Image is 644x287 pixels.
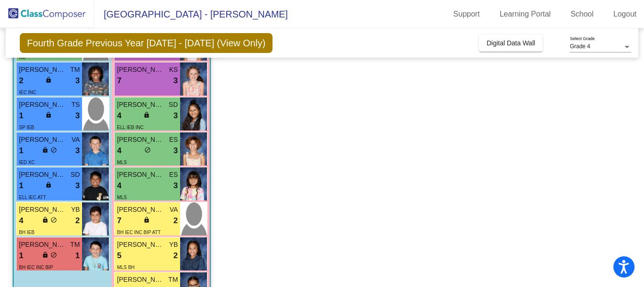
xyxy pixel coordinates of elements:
[170,205,178,215] span: VA
[75,180,80,192] span: 3
[19,205,66,215] span: [PERSON_NAME]
[117,205,164,215] span: [PERSON_NAME]
[19,180,23,192] span: 1
[19,250,23,262] span: 1
[563,7,601,22] a: School
[173,250,178,262] span: 2
[168,275,178,285] span: TM
[42,147,49,153] span: lock
[117,125,143,130] span: ELL IEB INC
[117,215,121,227] span: 7
[117,75,121,87] span: 7
[50,217,57,223] span: do_not_disturb_alt
[19,265,53,270] span: BH IEC INC BIP
[117,195,127,200] span: MLS
[117,135,164,145] span: [PERSON_NAME]
[169,170,178,180] span: ES
[173,75,178,87] span: 3
[75,75,80,87] span: 3
[169,100,178,110] span: SD
[117,180,121,192] span: 4
[117,240,164,250] span: [PERSON_NAME]
[45,112,52,118] span: lock
[20,33,272,53] span: Fourth Grade Previous Year [DATE] - [DATE] (View Only)
[117,100,164,110] span: [PERSON_NAME]
[117,250,121,262] span: 5
[19,195,46,200] span: ELL IEC ATT
[143,217,150,223] span: lock
[173,180,178,192] span: 3
[487,39,535,47] span: Digital Data Wall
[173,215,178,227] span: 2
[19,125,34,130] span: SP IEB
[117,275,164,285] span: [PERSON_NAME]
[72,135,80,145] span: VA
[19,160,34,165] span: IED XC
[19,65,66,75] span: [PERSON_NAME]
[71,100,80,110] span: TS
[117,230,160,235] span: BH IEC INC BIP ATT
[446,7,487,22] a: Support
[71,205,80,215] span: YB
[75,110,80,122] span: 3
[169,240,178,250] span: YB
[75,215,80,227] span: 2
[42,252,49,258] span: lock
[606,7,644,22] a: Logout
[19,75,23,87] span: 2
[50,252,57,258] span: do_not_disturb_alt
[19,55,25,60] span: XC
[50,147,57,153] span: do_not_disturb_alt
[19,170,66,180] span: [PERSON_NAME]
[19,100,66,110] span: [PERSON_NAME]
[94,7,288,22] span: [GEOGRAPHIC_DATA] - [PERSON_NAME]
[570,43,590,50] span: Grade 4
[42,217,49,223] span: lock
[117,110,121,122] span: 4
[19,215,23,227] span: 4
[75,250,80,262] span: 1
[169,135,178,145] span: ES
[70,65,80,75] span: TM
[19,110,23,122] span: 1
[45,182,52,188] span: lock
[173,110,178,122] span: 3
[45,77,52,83] span: lock
[19,90,36,95] span: IEC INC
[19,145,23,157] span: 1
[70,240,80,250] span: TM
[144,147,151,153] span: do_not_disturb_alt
[479,35,543,52] button: Digital Data Wall
[71,170,80,180] span: SD
[117,145,121,157] span: 4
[117,170,164,180] span: [PERSON_NAME]
[117,265,134,270] span: MLS BH
[117,65,164,75] span: [PERSON_NAME]
[169,65,178,75] span: KS
[19,240,66,250] span: [PERSON_NAME]
[143,112,150,118] span: lock
[173,145,178,157] span: 3
[117,160,127,165] span: MLS
[75,145,80,157] span: 3
[19,135,66,145] span: [PERSON_NAME]
[19,230,34,235] span: BH IEB
[492,7,559,22] a: Learning Portal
